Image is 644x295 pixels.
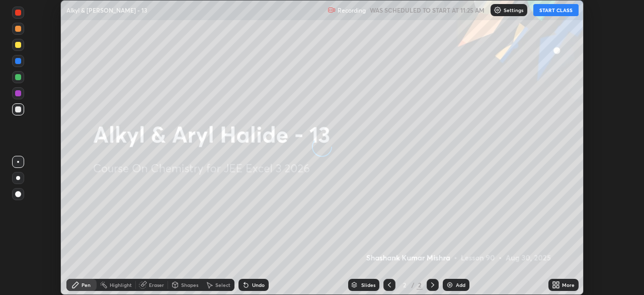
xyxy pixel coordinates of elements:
div: More [562,282,575,287]
button: START CLASS [533,4,579,16]
div: Slides [361,282,375,287]
img: add-slide-button [446,281,454,289]
div: 2 [417,280,423,289]
div: Shapes [181,282,198,287]
div: 2 [399,282,410,288]
div: Highlight [110,282,132,287]
div: Select [215,282,230,287]
h5: WAS SCHEDULED TO START AT 11:25 AM [370,6,485,15]
div: Pen [82,282,91,287]
p: Settings [504,8,523,13]
div: Undo [252,282,265,287]
img: class-settings-icons [494,6,502,14]
img: recording.375f2c34.svg [328,6,336,14]
p: Recording [338,7,366,14]
p: Alkyl & [PERSON_NAME] - 13 [66,6,147,14]
div: Add [456,282,465,287]
div: / [412,282,415,288]
div: Eraser [149,282,164,287]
